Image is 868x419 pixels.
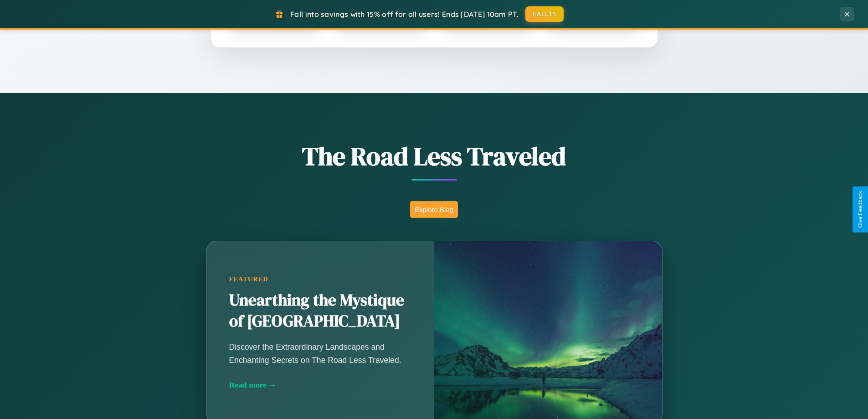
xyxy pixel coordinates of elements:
h1: The Road Less Traveled [161,139,708,174]
button: Explore Blog [410,201,458,218]
span: Fall into savings with 15% off for all users! Ends [DATE] 10am PT. [290,10,519,19]
p: Discover the Extraordinary Landscapes and Enchanting Secrets on The Road Less Traveled. [229,341,411,366]
div: Featured [229,275,411,283]
h2: Unearthing the Mystique of [GEOGRAPHIC_DATA] [229,290,411,332]
button: FALL15 [525,6,564,22]
div: Read more → [229,380,411,390]
div: Give Feedback [857,191,863,228]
